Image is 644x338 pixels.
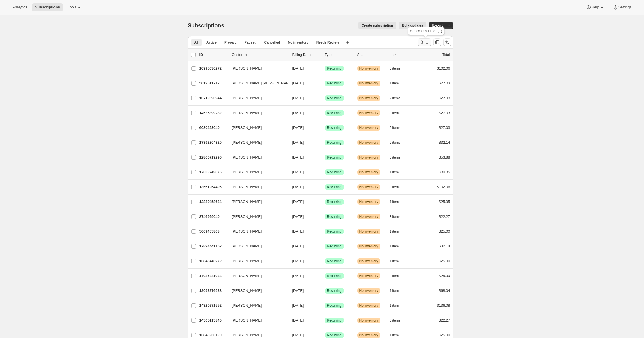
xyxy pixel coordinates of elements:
span: Tools [68,5,76,10]
span: $25.95 [439,200,450,204]
button: 2 items [390,94,407,102]
span: $27.03 [439,111,450,115]
span: Recurring [327,170,342,174]
button: 1 item [390,257,405,265]
span: Recurring [327,259,342,263]
span: Help [591,5,599,10]
div: 14525399232[PERSON_NAME][DATE]SuccessRecurringWarningNo inventory3 items$27.03 [199,109,450,117]
span: 3 items [390,66,401,71]
span: $32.14 [439,244,450,248]
span: Recurring [327,66,342,71]
button: Export [429,22,446,29]
div: 10719690944[PERSON_NAME][DATE]SuccessRecurringWarningNo inventory2 items$27.03 [199,94,450,102]
p: 12860719296 [199,155,227,160]
span: [DATE] [292,214,304,219]
span: [PERSON_NAME] [PERSON_NAME] [232,81,293,86]
button: 3 items [390,65,407,72]
span: [DATE] [292,259,304,263]
span: [DATE] [292,274,304,278]
span: No inventory [359,66,378,71]
div: 10995630272[PERSON_NAME][DATE]SuccessRecurringWarningNo inventory3 items$102.06 [199,65,450,72]
span: 1 item [390,200,399,204]
span: Recurring [327,96,342,100]
span: [PERSON_NAME] [232,214,262,219]
p: 8746959040 [199,214,227,219]
button: [PERSON_NAME] [229,123,285,132]
span: $22.27 [439,318,450,322]
span: 3 items [390,111,401,115]
span: [DATE] [292,140,304,145]
span: Recurring [327,126,342,130]
span: [DATE] [292,155,304,159]
span: [PERSON_NAME] [232,273,262,279]
span: No inventory [359,274,378,278]
span: Recurring [327,200,342,204]
span: No inventory [359,303,378,308]
span: [DATE] [292,303,304,308]
button: Help [582,3,608,11]
div: Items [390,52,418,58]
button: 1 item [390,79,405,87]
span: No inventory [359,318,378,323]
button: Analytics [9,3,30,11]
span: No inventory [359,289,378,293]
button: 2 items [390,124,407,132]
span: No inventory [359,229,378,234]
span: Subscriptions [35,5,60,10]
button: Tools [64,3,85,11]
span: $25.00 [439,259,450,263]
button: [PERSON_NAME] [229,183,285,192]
div: 5612011712[PERSON_NAME] [PERSON_NAME][DATE]SuccessRecurringWarningNo inventory1 item$27.03 [199,79,450,87]
span: [DATE] [292,333,304,337]
span: [PERSON_NAME] [232,169,262,175]
p: 12092276928 [199,288,227,294]
p: 17086841024 [199,273,227,279]
span: [PERSON_NAME] [232,95,262,101]
span: [PERSON_NAME] [232,258,262,264]
span: No inventory [359,81,378,86]
p: 6080463040 [199,125,227,131]
button: [PERSON_NAME] [229,257,285,266]
span: 1 item [390,289,399,293]
button: 1 item [390,302,405,309]
span: $22.27 [439,214,450,219]
button: 3 items [390,153,407,161]
span: Active [206,40,217,45]
button: Sort the results [443,38,451,46]
span: 2 items [390,274,401,278]
p: 14505115840 [199,318,227,323]
span: Bulk updates [402,23,423,28]
button: 2 items [390,272,407,280]
button: Settings [609,3,635,11]
p: 5609455808 [199,229,227,234]
span: Recurring [327,303,342,308]
button: [PERSON_NAME] [229,316,285,325]
span: Recurring [327,214,342,219]
button: [PERSON_NAME] [229,108,285,117]
span: Recurring [327,140,342,145]
button: Customize table column order and visibility [433,38,441,46]
button: [PERSON_NAME] [PERSON_NAME] [229,79,285,88]
span: No inventory [359,170,378,174]
button: [PERSON_NAME] [229,64,285,73]
span: $27.03 [439,126,450,130]
span: 3 items [390,318,401,323]
button: Bulk updates [399,22,426,29]
span: [DATE] [292,229,304,233]
span: No inventory [359,259,378,263]
span: [DATE] [292,170,304,174]
p: 17894441152 [199,244,227,249]
div: 8746959040[PERSON_NAME][DATE]SuccessRecurringWarningNo inventory3 items$22.27 [199,213,450,221]
span: $80.35 [439,170,450,174]
span: [DATE] [292,200,304,204]
span: [DATE] [292,318,304,322]
span: No inventory [359,333,378,337]
span: [DATE] [292,244,304,248]
div: IDCustomerBilling DateTypeStatusItemsTotal [199,52,450,58]
span: No inventory [359,126,378,130]
button: Search and filter results [418,38,431,46]
button: Create new view [343,39,352,46]
p: ID [199,52,227,58]
span: Cancelled [264,40,280,45]
span: [DATE] [292,289,304,293]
